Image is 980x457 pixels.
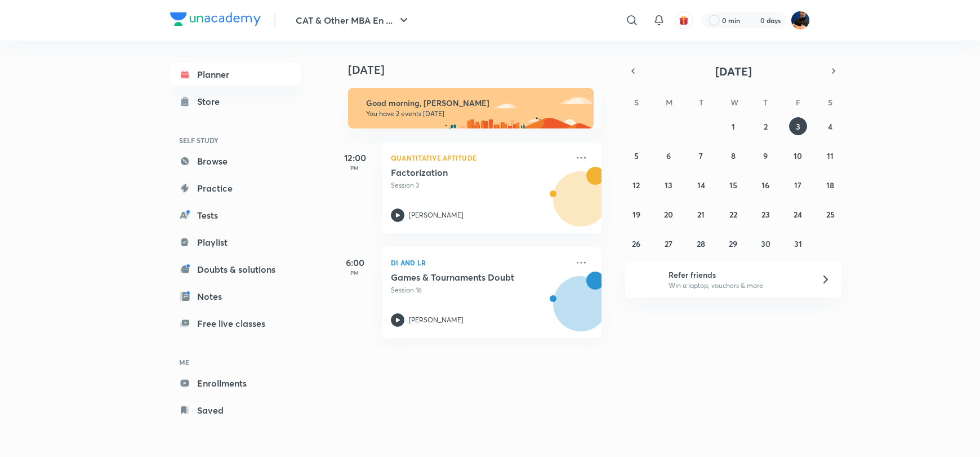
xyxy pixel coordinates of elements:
a: Doubts & solutions [170,258,301,281]
button: CAT & Other MBA En ... [289,9,417,32]
a: Saved [170,399,301,421]
a: Browse [170,150,301,172]
img: Avatar [554,178,608,232]
abbr: October 24, 2025 [794,209,802,220]
img: Company Logo [170,12,261,26]
p: You have 2 events [DATE] [366,109,583,118]
a: Store [170,90,301,113]
button: October 7, 2025 [692,147,710,165]
p: Quantitative Aptitude [391,151,568,165]
abbr: October 23, 2025 [761,209,770,220]
p: Session 16 [391,285,568,295]
abbr: October 18, 2025 [826,180,834,190]
button: October 20, 2025 [660,205,678,223]
p: PM [332,269,377,276]
button: October 26, 2025 [627,234,645,252]
abbr: October 28, 2025 [697,238,705,249]
img: Avatar [554,282,608,336]
abbr: October 30, 2025 [761,238,770,249]
abbr: October 19, 2025 [632,209,640,220]
p: [PERSON_NAME] [409,315,464,325]
button: [DATE] [641,63,826,79]
button: October 21, 2025 [692,205,710,223]
span: [DATE] [715,64,752,79]
abbr: October 16, 2025 [761,180,769,190]
abbr: October 9, 2025 [763,150,768,161]
button: October 29, 2025 [724,234,742,252]
abbr: October 8, 2025 [731,150,736,161]
a: Planner [170,63,301,86]
abbr: Thursday [763,97,768,108]
h5: Games & Tournaments Doubt [391,272,531,283]
abbr: October 12, 2025 [632,180,640,190]
abbr: Monday [666,97,672,108]
button: October 5, 2025 [627,147,645,165]
p: Win a laptop, vouchers & more [669,281,807,291]
abbr: October 22, 2025 [729,209,737,220]
p: DI and LR [391,256,568,269]
abbr: October 15, 2025 [729,180,737,190]
h5: 12:00 [332,151,377,165]
a: Practice [170,177,301,199]
p: [PERSON_NAME] [409,210,464,220]
button: October 16, 2025 [756,176,774,194]
abbr: October 29, 2025 [729,238,737,249]
abbr: October 17, 2025 [794,180,801,190]
button: October 23, 2025 [756,205,774,223]
abbr: October 1, 2025 [732,121,735,132]
h4: [DATE] [348,63,613,77]
img: referral [634,268,657,291]
button: October 9, 2025 [756,147,774,165]
abbr: October 10, 2025 [794,150,802,161]
img: avatar [679,15,689,25]
abbr: October 4, 2025 [828,121,832,132]
abbr: October 14, 2025 [697,180,705,190]
button: October 12, 2025 [627,176,645,194]
a: Enrollments [170,372,301,394]
iframe: Help widget launcher [880,413,968,445]
p: Session 3 [391,180,568,190]
img: morning [348,88,594,128]
button: October 27, 2025 [660,234,678,252]
abbr: October 11, 2025 [827,150,834,161]
abbr: Saturday [828,97,832,108]
button: October 11, 2025 [821,147,839,165]
abbr: October 25, 2025 [826,209,835,220]
h5: 6:00 [332,256,377,269]
abbr: Wednesday [730,97,738,108]
a: Tests [170,204,301,227]
abbr: October 27, 2025 [665,238,672,249]
h6: SELF STUDY [170,131,301,150]
abbr: October 7, 2025 [699,150,703,161]
div: Store [197,95,226,108]
button: October 1, 2025 [724,117,742,135]
button: October 8, 2025 [724,147,742,165]
button: October 3, 2025 [789,117,807,135]
button: October 25, 2025 [821,205,839,223]
button: October 24, 2025 [789,205,807,223]
abbr: October 13, 2025 [665,180,672,190]
button: October 31, 2025 [789,234,807,252]
h5: Factorization [391,167,531,178]
abbr: October 26, 2025 [632,238,640,249]
img: streak [747,15,758,26]
abbr: October 31, 2025 [794,238,802,249]
a: Company Logo [170,12,261,29]
button: October 10, 2025 [789,147,807,165]
button: avatar [675,11,693,29]
button: October 17, 2025 [789,176,807,194]
img: Saral Nashier [791,11,810,30]
abbr: October 21, 2025 [697,209,705,220]
p: PM [332,165,377,171]
h6: Refer friends [669,269,807,281]
button: October 30, 2025 [756,234,774,252]
button: October 13, 2025 [660,176,678,194]
button: October 4, 2025 [821,117,839,135]
button: October 22, 2025 [724,205,742,223]
button: October 18, 2025 [821,176,839,194]
abbr: Tuesday [699,97,703,108]
button: October 15, 2025 [724,176,742,194]
a: Notes [170,285,301,308]
h6: Good morning, [PERSON_NAME] [366,98,583,108]
abbr: October 3, 2025 [796,121,800,132]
